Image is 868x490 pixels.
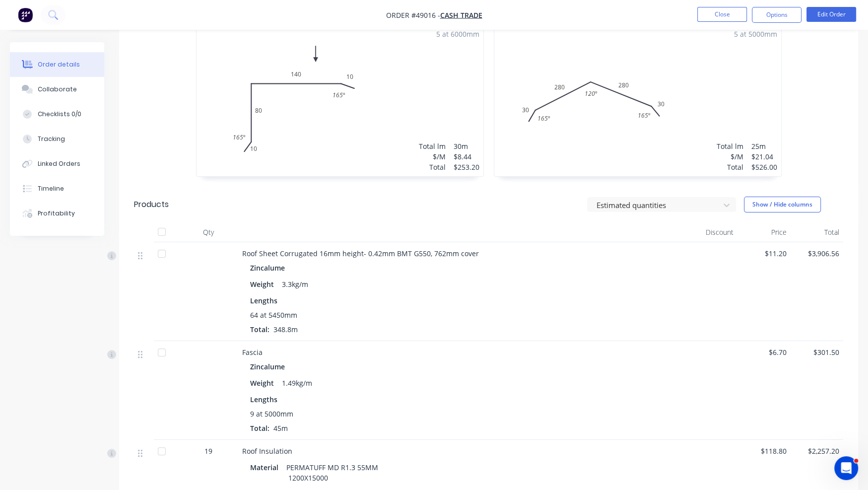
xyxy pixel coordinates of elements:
[436,29,479,39] div: 5 at 6000mm
[741,347,786,357] span: $6.70
[204,446,212,456] span: 19
[806,7,856,22] button: Edit Order
[741,248,786,259] span: $11.20
[250,460,282,475] div: Material
[38,159,80,168] div: Linked Orders
[454,141,479,151] div: 30m
[242,249,479,258] span: Roof Sheet Corrugated 16mm height- 0.42mm BMT G550, 762mm cover
[751,141,777,151] div: 25m
[752,7,801,23] button: Options
[834,456,858,480] iframe: Intercom live chat
[38,135,65,143] div: Tracking
[38,85,77,94] div: Collaborate
[250,423,269,433] span: Total:
[685,222,737,242] div: Discount
[278,376,316,390] div: 1.49kg/m
[795,248,839,259] span: $3,906.56
[795,347,839,357] span: $301.50
[10,127,104,151] button: Tracking
[10,102,104,127] button: Checklists 0/0
[791,222,843,242] div: Total
[38,209,75,218] div: Profitability
[10,77,104,102] button: Collaborate
[741,446,786,456] span: $118.80
[419,151,446,162] div: $/M
[242,348,263,357] span: Fascia
[10,201,104,226] button: Profitability
[419,162,446,172] div: Total
[269,325,302,334] span: 348.8m
[250,325,269,334] span: Total:
[134,199,169,210] div: Products
[197,25,483,176] div: 0108014010165º165º5 at 6000mmTotal lm$/MTotal30m$8.44$253.20
[282,460,384,485] div: PERMATUFF MD R1.3 55MM 1200X15000
[250,359,289,374] div: Zincalume
[10,176,104,201] button: Timeline
[734,29,777,39] div: 5 at 5000mm
[250,261,289,275] div: Zincalume
[10,52,104,77] button: Order details
[38,184,64,193] div: Timeline
[250,310,297,320] span: 64 at 5450mm
[179,222,238,242] div: Qty
[250,394,277,405] span: Lengths
[10,151,104,176] button: Linked Orders
[737,222,790,242] div: Price
[717,162,743,172] div: Total
[751,162,777,172] div: $526.00
[250,409,293,419] span: 9 at 5000mm
[751,151,777,162] div: $21.04
[250,295,277,306] span: Lengths
[717,151,743,162] div: $/M
[697,7,747,22] button: Close
[454,151,479,162] div: $8.44
[795,446,839,456] span: $2,257.20
[18,7,33,22] img: Factory
[744,197,821,212] button: Show / Hide columns
[454,162,479,172] div: $253.20
[278,277,312,291] div: 3.3kg/m
[250,277,278,291] div: Weight
[38,60,80,69] div: Order details
[250,376,278,390] div: Weight
[269,423,292,433] span: 45m
[38,110,81,119] div: Checklists 0/0
[386,10,440,20] span: Order #49016 -
[440,10,482,20] a: Cash Trade
[494,25,781,176] div: 03028028030165º120º165º5 at 5000mmTotal lm$/MTotal25m$21.04$526.00
[419,141,446,151] div: Total lm
[717,141,743,151] div: Total lm
[242,446,292,456] span: Roof Insulation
